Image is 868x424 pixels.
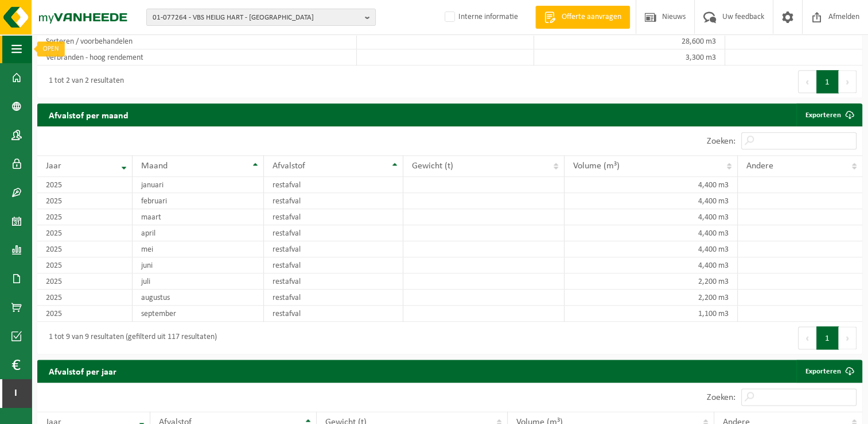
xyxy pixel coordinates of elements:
[565,273,738,290] td: 2,200 m3
[565,177,738,193] td: 4,400 m3
[264,193,403,209] td: restafval
[37,257,133,273] td: 2025
[565,290,738,306] td: 2,200 m3
[43,327,217,348] div: 1 tot 9 van 9 resultaten (gefilterd uit 117 resultaten)
[565,241,738,257] td: 4,400 m3
[133,257,264,273] td: juni
[37,103,140,126] h2: Afvalstof per maand
[133,177,264,193] td: januari
[534,33,725,49] td: 28,600 m3
[565,257,738,273] td: 4,400 m3
[264,306,403,322] td: restafval
[573,161,620,171] span: Volume (m³)
[264,290,403,306] td: restafval
[796,360,861,383] a: Exporteren
[37,49,357,65] td: Verbranden - hoog rendement
[146,9,376,26] button: 01-077264 - VBS HEILIG HART - [GEOGRAPHIC_DATA]
[133,241,264,257] td: mei
[11,379,20,408] span: I
[565,225,738,241] td: 4,400 m3
[412,161,453,171] span: Gewicht (t)
[37,177,133,193] td: 2025
[264,257,403,273] td: restafval
[534,49,725,65] td: 3,300 m3
[442,9,518,26] label: Interne informatie
[264,273,403,290] td: restafval
[133,290,264,306] td: augustus
[264,209,403,225] td: restafval
[37,360,128,382] h2: Afvalstof per jaar
[37,273,133,290] td: 2025
[264,241,403,257] td: restafval
[535,6,630,29] a: Offerte aanvragen
[133,209,264,225] td: maart
[133,193,264,209] td: februari
[264,225,403,241] td: restafval
[565,193,738,209] td: 4,400 m3
[37,290,133,306] td: 2025
[796,103,861,126] a: Exporteren
[273,161,305,171] span: Afvalstof
[798,326,816,349] button: Previous
[133,306,264,322] td: september
[839,70,857,93] button: Next
[707,393,735,402] label: Zoeken:
[559,11,624,23] span: Offerte aanvragen
[153,9,360,26] span: 01-077264 - VBS HEILIG HART - [GEOGRAPHIC_DATA]
[37,193,133,209] td: 2025
[798,70,816,93] button: Previous
[37,209,133,225] td: 2025
[839,326,857,349] button: Next
[37,241,133,257] td: 2025
[816,326,839,349] button: 1
[46,161,61,171] span: Jaar
[816,70,839,93] button: 1
[37,225,133,241] td: 2025
[37,306,133,322] td: 2025
[707,137,735,146] label: Zoeken:
[37,33,357,49] td: Sorteren / voorbehandelen
[133,273,264,290] td: juli
[141,161,168,171] span: Maand
[565,306,738,322] td: 1,100 m3
[264,177,403,193] td: restafval
[565,209,738,225] td: 4,400 m3
[43,71,124,92] div: 1 tot 2 van 2 resultaten
[746,161,773,171] span: Andere
[133,225,264,241] td: april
